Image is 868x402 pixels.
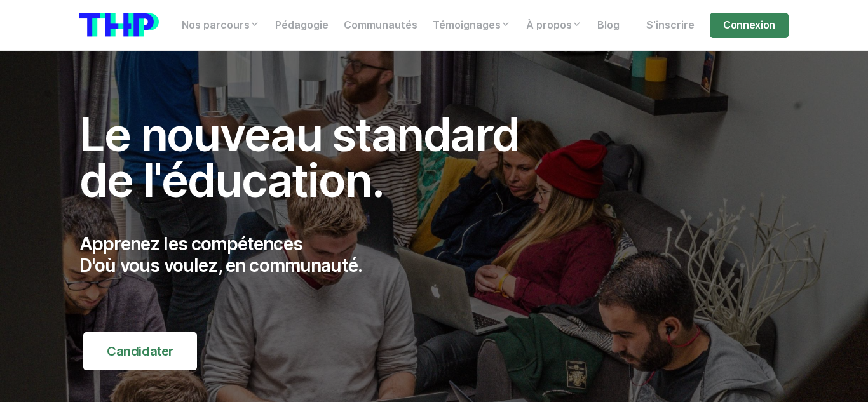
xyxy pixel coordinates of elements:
h1: Le nouveau standard de l'éducation. [79,112,547,203]
a: Nos parcours [174,13,268,38]
a: Pédagogie [268,13,336,38]
a: Témoignages [425,13,519,38]
a: Candidater [83,332,197,370]
a: À propos [519,13,590,38]
img: logo [79,13,159,37]
a: Connexion [710,13,789,38]
p: Apprenez les compétences D'où vous voulez, en communauté. [79,234,547,276]
a: Communautés [336,13,425,38]
a: Blog [590,13,627,38]
a: S'inscrire [639,13,702,38]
